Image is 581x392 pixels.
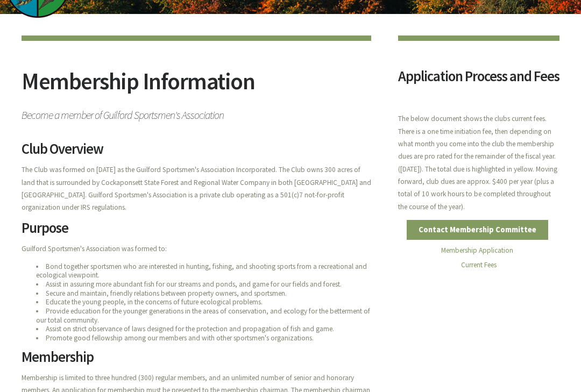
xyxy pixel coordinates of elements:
p: The Club was formed on [DATE] as the Guilford Sportsmen's Association Incorporated. The Club owns... [22,163,371,213]
li: Provide education for the younger generations in the areas of conservation, and ecology for the b... [36,307,371,325]
h2: Application Process and Fees [398,69,559,91]
p: Guilford Sportsmen's Association was formed to: [22,243,371,255]
h2: Membership [22,350,371,372]
li: Educate the young people, in the concerns of future ecological problems. [36,298,371,307]
li: Assist in assuring more abundant fish for our streams and ponds, and game for our fields and forest. [36,280,371,289]
a: Current Fees [461,260,497,269]
a: Contact Membership Committee [407,220,548,240]
p: The below document shows the clubs current fees. There is a one time initiation fee, then dependi... [398,112,559,213]
li: Secure and maintain, friendly relations between property owners, and sportsmen. [36,289,371,298]
li: Promote good fellowship among our members and with other sportsmen's organizations. [36,334,371,343]
h2: Membership Information [22,69,371,104]
h2: Club Overview [22,142,371,163]
li: Assist on strict observance of laws designed for the protection and propagation of fish and game. [36,325,371,334]
h2: Purpose [22,221,371,243]
a: Membership Application [441,246,513,255]
li: Bond together sportsmen who are interested in hunting, fishing, and shooting sports from a recrea... [36,262,371,280]
span: Become a member of Guilford Sportsmen's Association [22,104,371,120]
